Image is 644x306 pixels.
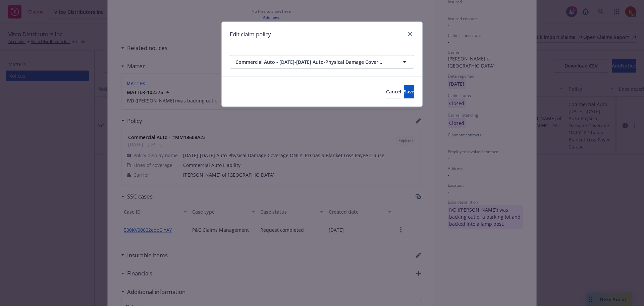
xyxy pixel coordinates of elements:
[230,55,414,69] button: Commercial Auto - [DATE]-[DATE] Auto-Physical Damage Coverage ONLY. PD has a Blanket Loss Payee C...
[404,88,414,95] span: Save
[230,30,271,39] h1: Edit claim policy
[386,88,401,95] span: Cancel
[386,85,401,98] button: Cancel
[406,30,414,38] a: close
[404,85,414,98] button: Save
[235,58,384,65] span: Commercial Auto - [DATE]-[DATE] Auto-Physical Damage Coverage ONLY. PD has a Blanket Loss Payee C...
